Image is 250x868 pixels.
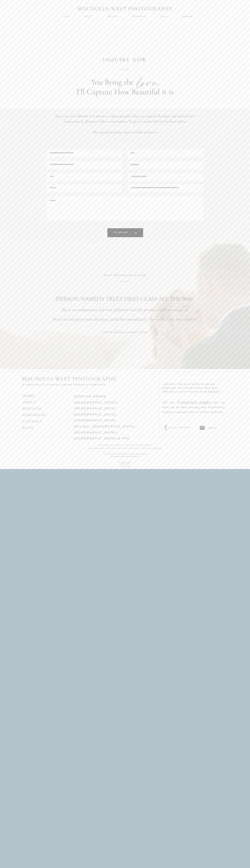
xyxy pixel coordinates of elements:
a: HOMEABOUT [22,394,37,405]
a: Portfolio [133,15,147,18]
p: Your once-in-a-lifetime love deserves a photographer who can capture the heart and soul of your c... [46,113,204,133]
a: services [107,15,119,17]
h2: inquire now [98,57,152,63]
a: PRIVACY POLICY [117,462,133,465]
h2: los angeles wedding photographers la wedding photography [83,453,168,457]
p: She is so professional and over-delivers! And the product itself was magical. Don’t second guess ... [45,308,205,321]
a: [GEOGRAPHIC_DATA], [GEOGRAPHIC_DATA] [74,401,118,410]
a: [GEOGRAPHIC_DATA], [GEOGRAPHIC_DATA] & the lowcountry [74,431,130,446]
a: [GEOGRAPHIC_DATA], [GEOGRAPHIC_DATA] [74,413,118,422]
a: call or text [169,426,197,429]
a: CONTACT [22,419,43,424]
a: Blog [161,15,168,18]
a: malibu, [GEOGRAPHIC_DATA] [74,425,135,428]
h3: A Hospitality-Guided, Luxury-Minded Experience [22,383,112,387]
nav: Fill out the to get my most up to date pricing and availability. Typical response time is within ... [162,400,226,428]
a: PORTFOLIO [22,413,46,417]
a: email [208,426,224,430]
a: TERMS & CONDITIONS [115,463,135,466]
h1: [PERSON_NAME] is truly first-class all the way.​​​​​​​ [38,295,213,302]
p: You Bring the , I'll Capture How Beautiful it is [37,77,213,99]
a: contact [182,15,192,17]
a: los angeles wedding photographersla wedding photography [83,453,168,457]
p: CERISE, [95,331,155,337]
a: luxury wedding photographer in [GEOGRAPHIC_DATA], [US_STATE]. . . [83,447,168,453]
a: magnolia west photography [98,443,152,446]
a: I'm ready [113,231,133,235]
a: SERVICES [22,406,41,411]
a: CONTACT FORM [182,400,209,404]
p: love [136,69,160,92]
a: DESTINATIONS WORLDWIDE [74,449,130,452]
a: BLOG [22,425,33,430]
a: home [63,15,70,17]
h2: luxury wedding photographer in [GEOGRAPHIC_DATA], [US_STATE] . . . [83,447,168,453]
h3: looking for an award winning WEDDING photographer who will provide a HIGH TOUCH experience? [162,383,229,398]
p: WHAT PEOPLE ARE SAYING [98,273,152,280]
h1: MAGNOLIA WEST PHOTOGRAPHY [75,6,175,12]
i: MAGNOLIA WEST BRIDE [113,331,148,334]
h2: MAGNOLIA WEST PHOTOGRAPHY [22,376,122,382]
a: about [84,15,93,18]
h3: service areas: [74,394,150,431]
